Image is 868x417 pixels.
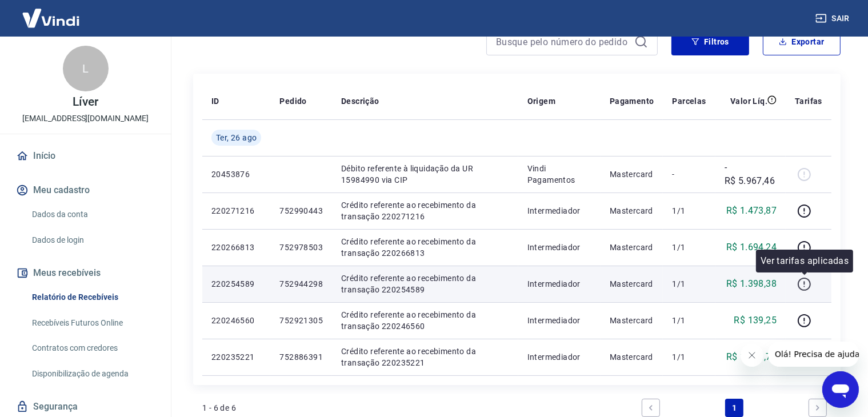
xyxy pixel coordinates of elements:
p: Vindi Pagamentos [527,163,591,186]
div: L [63,46,109,91]
p: Crédito referente ao recebimento da transação 220266813 [341,236,509,259]
p: 1/1 [672,315,706,326]
p: 1/1 [672,242,706,253]
p: Intermediador [527,351,591,363]
a: Contratos com credores [27,336,157,360]
p: Ver tarifas aplicadas [761,254,849,268]
p: Crédito referente ao recebimento da transação 220246560 [341,309,509,332]
img: Vindi [14,1,88,35]
p: Líver [73,96,98,108]
p: 752886391 [279,351,323,363]
p: Mastercard [610,278,654,290]
p: R$ 1.261,72 [726,350,777,364]
p: 220246560 [211,315,261,326]
p: Pedido [279,95,306,107]
a: Next page [809,399,827,417]
p: R$ 1.398,38 [726,277,777,291]
a: Dados da conta [27,203,157,226]
p: Intermediador [527,315,591,326]
p: 220235221 [211,351,261,363]
p: R$ 1.473,87 [726,204,777,218]
p: Intermediador [527,278,591,290]
p: 1/1 [672,278,706,290]
p: Descrição [341,95,379,107]
p: Mastercard [610,315,654,326]
button: Exportar [763,28,841,55]
p: Intermediador [527,242,591,253]
p: ID [211,95,219,107]
a: Início [14,143,157,169]
p: Mastercard [610,205,654,216]
p: 752978503 [279,242,323,253]
input: Busque pelo número do pedido [496,33,630,50]
p: Intermediador [527,205,591,216]
p: Parcelas [672,95,706,107]
p: R$ 1.694,24 [726,240,777,254]
p: 220254589 [211,278,261,290]
p: Débito referente à liquidação da UR 15984990 via CIP [341,163,509,186]
a: Page 1 is your current page [725,399,743,417]
p: 220271216 [211,205,261,216]
p: 1/1 [672,205,706,216]
p: 1 - 6 de 6 [202,402,236,414]
p: -R$ 5.967,46 [725,161,777,188]
p: Mastercard [610,169,654,180]
span: Olá! Precisa de ajuda? [7,8,96,17]
p: Origem [527,95,555,107]
p: Mastercard [610,351,654,363]
button: Sair [813,8,854,29]
p: R$ 139,25 [734,314,777,327]
p: Tarifas [795,95,822,107]
a: Recebíveis Futuros Online [27,311,157,335]
span: Ter, 26 ago [216,132,257,143]
a: Disponibilização de agenda [27,362,157,386]
p: Crédito referente ao recebimento da transação 220254589 [341,272,509,295]
p: 1/1 [672,351,706,363]
p: 220266813 [211,242,261,253]
button: Filtros [671,28,749,55]
a: Relatório de Recebíveis [27,286,157,309]
iframe: Fechar mensagem [741,344,763,367]
p: 752921305 [279,315,323,326]
button: Meu cadastro [14,178,157,203]
iframe: Botão para abrir a janela de mensagens [822,371,859,408]
p: Mastercard [610,242,654,253]
p: 752944298 [279,278,323,290]
p: Pagamento [610,95,654,107]
a: Dados de login [27,228,157,252]
p: Valor Líq. [730,95,767,107]
button: Meus recebíveis [14,260,157,286]
a: Previous page [642,399,660,417]
p: - [672,169,706,180]
p: 752990443 [279,205,323,216]
p: 20453876 [211,169,261,180]
iframe: Mensagem da empresa [768,342,859,367]
p: Crédito referente ao recebimento da transação 220271216 [341,199,509,222]
p: [EMAIL_ADDRESS][DOMAIN_NAME] [22,113,149,125]
p: Crédito referente ao recebimento da transação 220235221 [341,346,509,368]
